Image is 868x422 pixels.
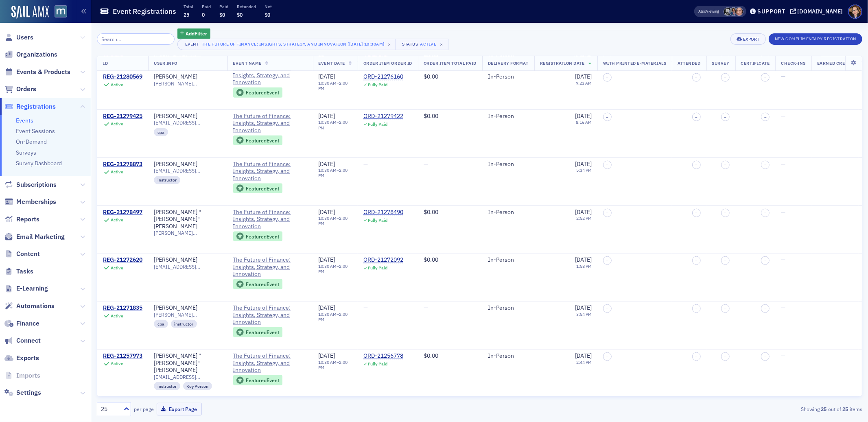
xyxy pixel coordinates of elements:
[16,215,39,224] span: Reports
[4,302,55,310] a: Automations
[237,11,243,18] span: $0
[363,209,403,216] a: ORD-21278490
[4,33,33,42] a: Users
[16,197,56,206] span: Memberships
[4,354,39,363] a: Exports
[4,388,41,397] a: Settings
[233,352,307,374] span: The Future of Finance: Insights, Strategy, and Innovation
[488,60,529,66] span: Delivery Format
[724,162,726,167] span: –
[363,256,403,264] a: ORD-21272092
[319,60,345,66] span: Event Date
[724,258,726,263] span: –
[764,115,767,120] span: –
[319,304,335,311] span: [DATE]
[154,60,177,66] span: User Info
[4,336,41,345] a: Connect
[233,184,283,194] div: Featured Event
[319,352,335,359] span: [DATE]
[154,256,197,264] a: [PERSON_NAME]
[319,360,352,370] div: –
[781,73,785,80] span: —
[363,73,403,81] div: ORD-21276160
[820,405,828,413] strong: 25
[171,320,197,328] div: instructor
[743,37,760,42] div: Export
[575,352,592,359] span: [DATE]
[724,354,726,359] span: –
[712,60,730,66] span: Survey
[111,265,123,271] div: Active
[154,304,197,312] a: [PERSON_NAME]
[111,82,123,87] div: Active
[157,403,202,415] button: Export Page
[613,405,862,413] div: Showing out of items
[319,160,335,168] span: [DATE]
[575,73,592,80] span: [DATE]
[781,208,785,216] span: —
[233,327,283,337] div: Featured Event
[233,65,307,86] a: The Future of Finance: Insights, Strategy, and Innovation
[606,354,608,359] span: –
[319,359,337,365] time: 10:30 AM
[154,320,168,328] div: cpa
[11,6,49,19] img: SailAMX
[16,302,55,310] span: Automations
[575,160,592,168] span: [DATE]
[781,60,806,66] span: Check-Ins
[363,304,368,311] span: —
[265,11,270,18] span: $0
[488,161,529,168] div: In-Person
[16,388,41,397] span: Settings
[103,60,108,66] span: ID
[368,361,387,367] div: Fully Paid
[246,138,279,143] div: Featured Event
[202,11,205,18] span: 0
[724,306,726,311] span: –
[233,304,307,326] a: The Future of Finance: Insights, Strategy, and Innovation
[154,73,197,81] div: [PERSON_NAME]
[103,113,142,120] div: REG-21279425
[246,234,279,239] div: Featured Event
[781,304,785,311] span: —
[246,378,279,383] div: Featured Event
[154,382,180,390] div: instructor
[576,167,592,173] time: 5:34 PM
[4,267,33,276] a: Tasks
[757,8,785,15] div: Support
[103,161,142,168] div: REG-21278873
[154,113,197,120] div: [PERSON_NAME]
[16,160,62,167] a: Survey Dashboard
[154,209,222,230] div: [PERSON_NAME] "[PERSON_NAME]" [PERSON_NAME]
[781,352,785,359] span: —
[16,319,39,328] span: Finance
[4,319,39,328] a: Finance
[848,4,862,19] span: Profile
[219,4,228,9] p: Paid
[576,215,592,221] time: 2:52 PM
[764,306,767,311] span: –
[233,161,307,182] span: The Future of Finance: Insights, Strategy, and Innovation
[55,5,67,18] img: SailAMX
[764,354,767,359] span: –
[368,218,387,223] div: Fully Paid
[764,162,767,167] span: –
[103,256,142,264] a: REG-21272620
[386,41,393,48] span: ×
[16,232,65,241] span: Email Marketing
[4,249,40,258] a: Content
[154,374,222,380] span: [EMAIL_ADDRESS][DOMAIN_NAME]
[424,112,438,120] span: $0.00
[695,75,697,80] span: –
[154,168,222,174] span: [EMAIL_ADDRESS][DOMAIN_NAME]
[699,9,706,14] div: Also
[184,42,201,47] div: Event
[781,256,785,263] span: —
[4,197,56,206] a: Memberships
[488,352,529,360] div: In-Person
[576,311,592,317] time: 3:54 PM
[606,162,608,167] span: –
